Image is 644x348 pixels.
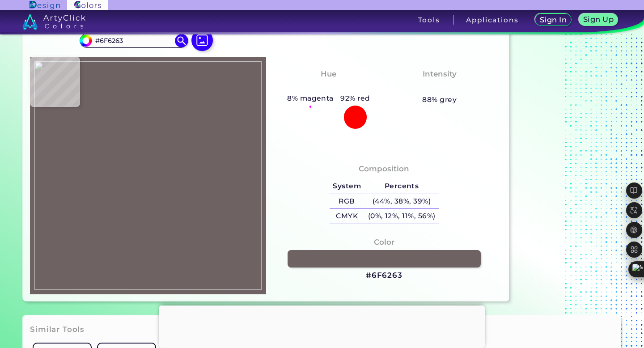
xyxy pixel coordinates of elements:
[366,270,402,281] h3: #6F6263
[284,93,337,104] h5: 8% magenta
[580,14,616,25] a: Sign Up
[30,1,59,9] img: ArtyClick Design logo
[34,61,262,290] img: 3ffa5e69-c023-4299-a6d8-b0b4e59a9a6f
[92,35,175,47] input: type color..
[364,179,439,194] h5: Percents
[466,17,518,23] h3: Applications
[364,194,439,209] h5: (44%, 38%, 39%)
[330,209,364,224] h5: CMYK
[513,4,625,305] iframe: Advertisement
[159,306,485,346] iframe: Advertisement
[374,236,394,249] h4: Color
[364,209,439,224] h5: (0%, 12%, 11%, 56%)
[317,82,340,93] h3: Red
[337,93,374,104] h5: 92% red
[330,194,364,209] h5: RGB
[330,179,364,194] h5: System
[22,13,85,30] img: logo_artyclick_colors_white.svg
[321,68,336,81] h4: Hue
[423,68,457,81] h4: Intensity
[585,16,612,23] h5: Sign Up
[175,34,188,47] img: icon search
[359,162,409,175] h4: Composition
[541,17,565,23] h5: Sign In
[418,17,440,23] h3: Tools
[537,14,570,25] a: Sign In
[427,82,452,93] h3: Pale
[422,94,457,106] h5: 88% grey
[30,324,85,335] h3: Similar Tools
[191,30,213,51] img: icon picture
